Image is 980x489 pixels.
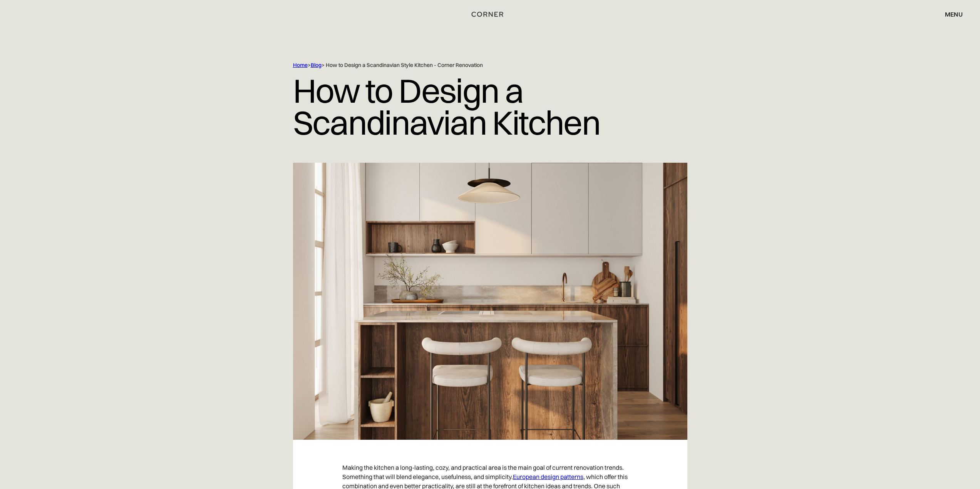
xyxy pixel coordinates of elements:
h1: How to Design a Scandinavian Kitchen [293,69,687,144]
div: menu [945,11,963,17]
a: European design patterns [513,473,583,481]
div: menu [937,8,963,21]
a: Blog [311,62,322,68]
a: Home [293,62,308,68]
a: home [453,9,527,19]
div: > > How to Design a Scandinavian Style Kitchen - Corner Renovation [293,62,655,69]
